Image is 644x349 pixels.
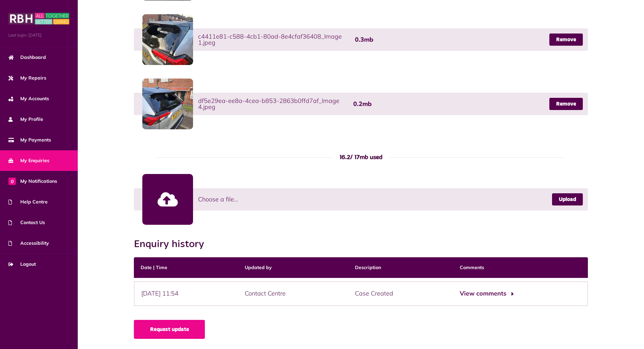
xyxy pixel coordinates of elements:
[8,177,16,185] span: 0
[134,281,238,306] div: [DATE] 11:54
[134,238,211,250] h2: Enquiry history
[8,198,48,205] span: Help Centre
[453,257,588,278] th: Comments
[8,32,69,38] span: Last login: [DATE]
[8,12,69,25] img: MyRBH
[348,281,453,306] div: Case Created
[238,257,348,278] th: Updated by
[549,98,583,110] a: Remove
[460,289,512,299] button: View comments
[355,37,373,43] span: 0.3mb
[8,157,49,164] span: My Enquiries
[333,153,389,162] div: / 17mb used
[8,178,57,185] span: My Notifications
[353,101,372,107] span: 0.2mb
[348,257,453,278] th: Description
[8,116,43,123] span: My Profile
[8,74,46,82] span: My Repairs
[549,34,583,46] a: Remove
[198,98,346,110] span: df5e29ea-ee8a-4cea-b853-2863b0ffd7af_Image 4.jpeg
[8,219,45,226] span: Contact Us
[339,154,350,160] span: 16.2
[134,257,238,278] th: Date | Time
[8,95,49,102] span: My Accounts
[198,34,348,46] span: c4411e81-c588-4cb1-80ad-8e4cfaf36408_Image 1.jpeg
[552,193,583,205] a: Upload
[8,261,36,268] span: Logout
[134,320,205,339] a: Request update
[198,195,238,204] span: Choose a file...
[8,136,51,144] span: My Payments
[238,281,348,306] div: Contact Centre
[8,240,49,247] span: Accessibility
[8,54,46,61] span: Dashboard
